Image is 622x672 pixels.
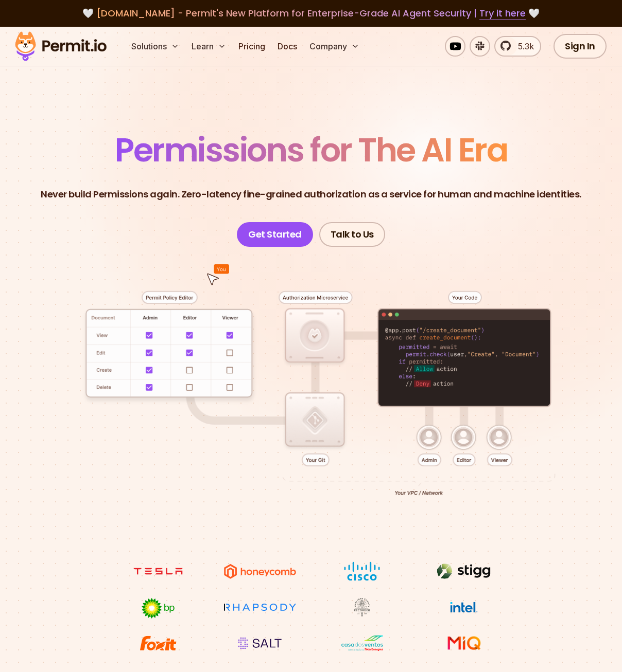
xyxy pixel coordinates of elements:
[187,36,230,57] button: Learn
[494,36,541,57] a: 5.3k
[305,36,364,57] button: Company
[273,36,301,57] a: Docs
[319,222,385,247] a: Talk to Us
[25,6,597,21] div: 🤍 🤍
[234,36,269,57] a: Pricing
[425,561,503,581] img: Stigg
[221,561,299,581] img: Honeycomb
[429,634,499,652] img: MIQ
[119,597,197,619] img: bp
[323,597,401,617] img: Maricopa County Recorder\'s Office
[221,633,299,653] img: salt
[479,7,526,20] a: Try it here
[119,561,197,581] img: tesla
[127,36,183,57] button: Solutions
[115,127,507,173] span: Permissions for The AI Era
[554,34,607,59] a: Sign In
[237,222,313,247] a: Get Started
[41,187,581,202] p: Never build Permissions again. Zero-latency fine-grained authorization as a service for human and...
[119,633,197,653] img: Foxit
[221,597,299,617] img: Rhapsody Health
[96,7,526,20] span: [DOMAIN_NAME] - Permit's New Platform for Enterprise-Grade AI Agent Security |
[512,40,534,52] span: 5.3k
[10,29,111,64] img: Permit logo
[323,561,401,581] img: Cisco
[425,597,503,617] img: Intel
[323,633,401,653] img: Casa dos Ventos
